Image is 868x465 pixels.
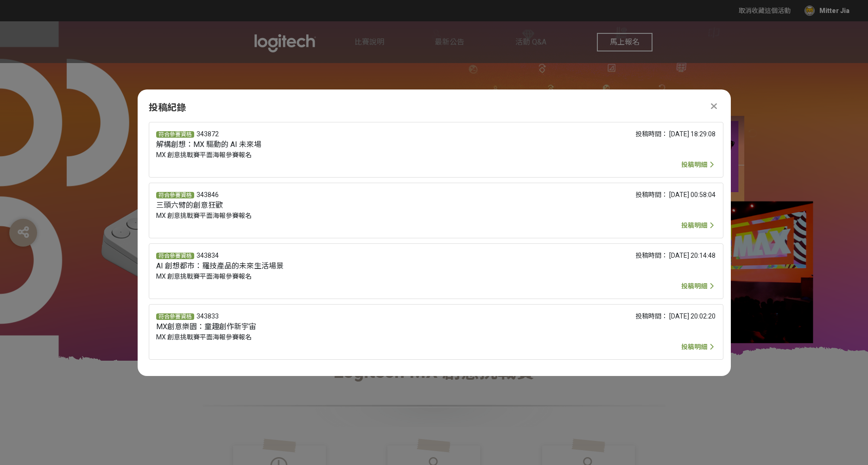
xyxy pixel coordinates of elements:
span: MX 創意挑戰賽平面海報參賽報名 [156,212,252,219]
span: AI 創想都市：羅技產品的未來生活場景 [156,261,284,270]
span: 投稿時間： [DATE] 00:58:04 [635,191,716,198]
span: 投稿明細 [681,282,707,290]
span: 符合參賽資格 [156,313,194,320]
span: 取消收藏這個活動 [739,7,791,14]
span: 馬上報名 [610,38,640,46]
span: MX 創意挑戰賽平面海報參賽報名 [156,273,252,280]
img: Logitech MX 創意挑戰賽 [215,31,355,54]
div: 投稿紀錄 [149,101,720,115]
span: 343834 [196,252,219,259]
span: 三頭六臂的創意狂歡 [156,201,223,210]
span: 343872 [196,130,219,138]
span: 投稿時間： [DATE] 18:29:08 [635,130,716,138]
span: 符合參賽資格 [156,253,194,259]
span: 最新公告 [435,38,464,46]
span: MX創意樂園：童趣創作新宇宙 [156,322,256,331]
span: MX 創意挑戰賽平面海報參賽報名 [156,333,252,341]
span: 投稿明細 [681,222,707,229]
button: 馬上報名 [597,33,653,51]
span: 比賽說明 [355,38,384,46]
a: 比賽說明 [355,21,384,63]
span: 投稿明細 [681,343,707,350]
span: 343846 [196,191,219,198]
span: 活動 Q&A [515,38,546,46]
span: 343833 [196,312,219,320]
span: MX 創意挑戰賽平面海報參賽報名 [156,151,252,159]
a: 活動 Q&A [515,21,546,63]
a: 最新公告 [435,21,464,63]
span: 投稿明細 [681,161,707,168]
span: 符合參賽資格 [156,131,194,138]
span: 符合參賽資格 [156,192,194,198]
span: 投稿時間： [DATE] 20:02:20 [635,312,716,320]
span: 解構創想：MX 驅動的 AI 未來場 [156,140,261,149]
span: 投稿時間： [DATE] 20:14:48 [635,252,716,259]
